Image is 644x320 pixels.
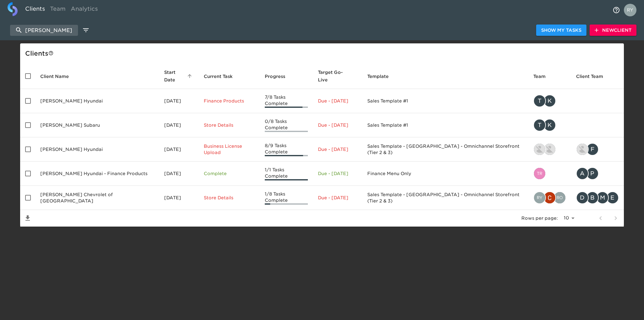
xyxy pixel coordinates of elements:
td: 1/8 Tasks Complete [260,186,313,210]
div: dhassett@westherr.com, bhollis@westherr.com, mattea@westherr.com, ewagner@westherr.com [576,191,619,204]
p: Store Details [204,195,255,201]
td: Sales Template - [GEOGRAPHIC_DATA] - Omnichannel Storefront (Tier 2 & 3) [362,137,528,162]
div: P [586,167,599,180]
span: Target Go-Live [318,69,357,84]
td: 8/9 Tasks Complete [260,137,313,162]
a: Analytics [68,2,100,18]
span: Start Date [164,69,194,84]
td: 7/8 Tasks Complete [260,89,313,113]
div: tristan.walk@roadster.com [533,167,566,180]
div: M [596,191,609,204]
img: christopher.mccarthy@roadster.com [544,192,555,203]
img: ryan.dale@roadster.com [534,192,545,203]
p: Due - [DATE] [318,170,357,177]
td: [DATE] [159,162,199,186]
button: notifications [609,3,624,18]
div: azimmerman@westherr.com, pfarr@westherr.com [576,167,619,180]
button: Save List [20,211,35,226]
span: Progress [265,73,293,80]
div: F [586,143,599,156]
span: Team [533,73,554,80]
td: [DATE] [159,186,199,210]
img: kevin.lo@roadster.com [577,144,588,155]
p: Business License Upload [204,143,255,156]
p: Due - [DATE] [318,98,357,104]
p: Due - [DATE] [318,122,357,128]
a: Clients [23,2,47,18]
img: Profile [624,4,636,16]
p: Store Details [204,122,255,128]
td: Finance Menu Only [362,162,528,186]
img: rohitvarma.addepalli@cdk.com [554,192,565,203]
select: rows per page [560,213,577,223]
div: K [543,119,556,131]
td: 1/1 Tasks Complete [260,162,313,186]
td: [PERSON_NAME] Chevrolet of [GEOGRAPHIC_DATA] [35,186,159,210]
div: Client s [25,48,621,58]
p: Due - [DATE] [318,146,357,152]
span: Client Name [40,73,77,80]
img: duncan.miller@roadster.com [544,144,555,155]
td: Sales Template - [GEOGRAPHIC_DATA] - Omnichannel Storefront (Tier 2 & 3) [362,186,528,210]
button: Show My Tasks [536,25,586,36]
div: B [586,191,599,204]
img: patrick.adamson@roadster.com [534,144,545,155]
img: logo [8,2,18,16]
svg: This is a list of all of your clients and clients shared with you [48,51,53,56]
td: Sales Template #1 [362,113,528,137]
div: tracy@roadster.com, kevin.dodt@roadster.com [533,95,566,107]
td: [PERSON_NAME] Hyundai [35,89,159,113]
div: ryan.dale@roadster.com, christopher.mccarthy@roadster.com, rohitvarma.addepalli@cdk.com [533,191,566,204]
span: Show My Tasks [541,26,581,34]
span: Template [367,73,397,80]
p: Rows per page: [521,215,558,221]
input: search [10,25,78,36]
td: [DATE] [159,113,199,137]
div: A [576,167,589,180]
td: 0/8 Tasks Complete [260,113,313,137]
p: Complete [204,170,255,177]
td: [PERSON_NAME] Subaru [35,113,159,137]
div: tracy@roadster.com, kevin.dodt@roadster.com [533,119,566,131]
span: Current Task [204,73,241,80]
div: T [533,95,546,107]
img: tristan.walk@roadster.com [534,168,545,179]
td: [DATE] [159,137,199,162]
div: T [533,119,546,131]
div: kevin.lo@roadster.com, fcomisso@westherr.com [576,143,619,156]
span: Calculated based on the start date and the duration of all Tasks contained in this Hub. [318,69,349,84]
td: [DATE] [159,89,199,113]
button: NewClient [590,25,636,36]
p: Due - [DATE] [318,195,357,201]
p: Finance Products [204,98,255,104]
span: This is the next Task in this Hub that should be completed [204,73,233,80]
span: New Client [595,26,631,34]
td: [PERSON_NAME] Hyundai - Finance Products [35,162,159,186]
button: edit [80,25,91,36]
div: E [606,191,619,204]
a: Team [47,2,68,18]
span: Client Team [576,73,611,80]
div: D [576,191,589,204]
td: [PERSON_NAME] Hyundai [35,137,159,162]
div: K [543,95,556,107]
div: patrick.adamson@roadster.com, duncan.miller@roadster.com [533,143,566,156]
table: enhanced table [20,63,624,227]
td: Sales Template #1 [362,89,528,113]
